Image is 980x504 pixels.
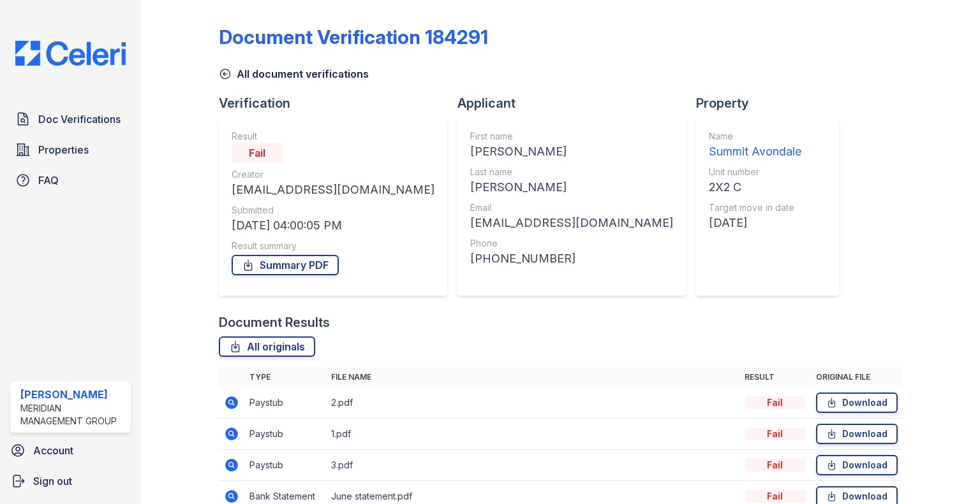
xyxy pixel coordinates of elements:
div: Applicant [457,94,696,112]
a: Summary PDF [232,255,339,275]
div: Property [696,94,849,112]
a: Name Summit Avondale [709,130,801,161]
div: [PHONE_NUMBER] [470,250,673,268]
td: Paystub [244,450,326,481]
a: Sign out [5,468,136,494]
div: [EMAIL_ADDRESS][DOMAIN_NAME] [470,214,673,232]
div: Email [470,201,673,214]
img: CE_Logo_Blue-a8612792a0a2168367f1c8372b55b34899dd931a85d93a1a3d3e32e68fde9ad4.png [5,41,136,66]
td: 2.pdf [326,387,739,419]
a: All document verifications [219,66,369,82]
div: Summit Avondale [709,143,801,161]
div: Phone [470,237,673,250]
a: Properties [10,137,131,162]
div: Result summary [232,240,434,252]
div: 2X2 C [709,178,801,196]
a: Download [816,424,898,444]
span: Sign out [33,473,72,489]
th: Original file [811,367,903,387]
div: [PERSON_NAME] [20,387,126,402]
div: Unit number [709,166,801,178]
div: Fail [745,396,806,409]
div: Verification [219,94,457,112]
div: Fail [745,490,806,503]
div: [DATE] 04:00:05 PM [232,217,434,234]
div: [PERSON_NAME] [470,143,673,161]
th: File name [326,367,739,387]
div: Target move in date [709,201,801,214]
span: Doc Verifications [38,112,121,127]
td: Paystub [244,387,326,419]
a: Doc Verifications [10,106,131,132]
span: Properties [38,142,89,157]
div: [DATE] [709,214,801,232]
div: Fail [745,459,806,472]
td: Paystub [244,419,326,450]
td: 1.pdf [326,419,739,450]
a: Account [5,438,136,463]
div: [EMAIL_ADDRESS][DOMAIN_NAME] [232,181,434,199]
div: Submitted [232,204,434,217]
div: Meridian Management Group [20,402,126,428]
div: Fail [745,428,806,440]
span: Account [33,443,73,458]
div: Creator [232,168,434,181]
a: Download [816,455,898,475]
span: FAQ [38,173,59,188]
th: Type [244,367,326,387]
div: Document Results [219,313,330,331]
div: Result [232,130,434,143]
a: All originals [219,336,315,357]
a: Download [816,392,898,413]
div: Fail [232,143,283,163]
td: 3.pdf [326,450,739,481]
div: Document Verification 184291 [219,25,488,48]
div: Name [709,130,801,143]
div: First name [470,130,673,143]
div: [PERSON_NAME] [470,178,673,196]
div: Last name [470,166,673,178]
th: Result [739,367,811,387]
a: FAQ [10,168,131,193]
